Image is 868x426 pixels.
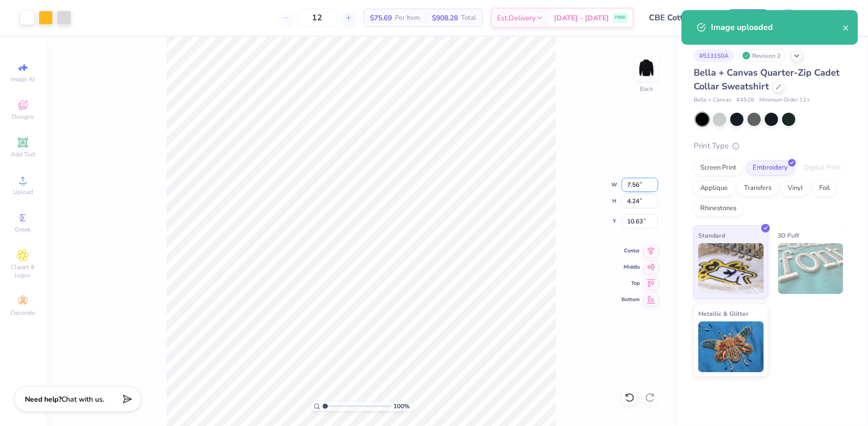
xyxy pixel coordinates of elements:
[797,160,847,176] div: Digital Print
[736,96,754,105] span: # 4528
[746,160,794,176] div: Embroidery
[554,13,609,23] span: [DATE] - [DATE]
[698,230,725,241] span: Standard
[694,140,848,152] div: Print Type
[622,296,640,303] span: Bottom
[694,160,743,176] div: Screen Print
[759,96,810,105] span: Minimum Order: 12 +
[694,181,734,196] div: Applique
[694,49,734,62] div: # 513150A
[698,308,749,319] span: Metallic & Glitter
[640,84,653,93] div: Back
[622,264,640,271] span: Middle
[694,96,731,105] span: Bella + Canvas
[636,59,657,79] img: Back
[641,8,716,28] input: Untitled Design
[843,21,850,34] button: close
[25,395,61,404] strong: Need help?
[698,243,764,294] img: Standard
[432,13,458,23] span: $908.28
[694,201,743,216] div: Rhinestones
[622,247,640,254] span: Center
[781,181,810,196] div: Vinyl
[739,49,786,62] div: Revision 2
[711,21,843,34] div: Image uploaded
[778,243,844,294] img: 3D Puff
[394,402,410,411] span: 100 %
[15,225,31,234] span: Greek
[395,13,420,23] span: Per Item
[615,14,626,21] span: FREE
[461,13,476,23] span: Total
[11,75,35,83] span: Image AI
[370,13,392,23] span: $75.69
[11,150,35,158] span: Add Text
[61,395,104,404] span: Chat with us.
[694,67,840,92] span: Bella + Canvas Quarter-Zip Cadet Collar Sweatshirt
[778,230,799,241] span: 3D Puff
[297,9,337,27] input: – –
[13,188,33,196] span: Upload
[698,321,764,372] img: Metallic & Glitter
[11,309,35,317] span: Decorate
[622,280,640,287] span: Top
[12,113,34,121] span: Designs
[737,181,778,196] div: Transfers
[497,13,536,23] span: Est. Delivery
[5,263,41,279] span: Clipart & logos
[813,181,836,196] div: Foil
